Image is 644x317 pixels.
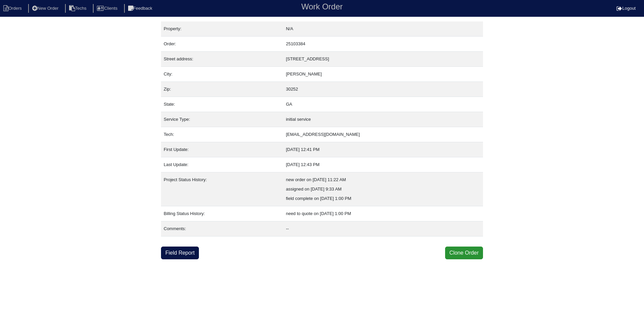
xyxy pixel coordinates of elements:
td: N/A [283,21,483,37]
td: GA [283,97,483,112]
td: Comments: [161,221,283,236]
td: [DATE] 12:41 PM [283,142,483,157]
td: City: [161,67,283,82]
li: Feedback [124,4,158,13]
td: Street address: [161,52,283,67]
a: Logout [616,6,636,11]
td: -- [283,221,483,236]
td: [STREET_ADDRESS] [283,52,483,67]
td: 25103384 [283,37,483,52]
li: Clients [93,4,123,13]
button: Clone Order [445,247,483,259]
td: [PERSON_NAME] [283,67,483,82]
td: Service Type: [161,112,283,127]
a: Techs [65,6,92,11]
li: Techs [65,4,92,13]
td: State: [161,97,283,112]
td: 30252 [283,82,483,97]
td: Order: [161,37,283,52]
div: new order on [DATE] 11:22 AM [286,175,480,184]
td: Property: [161,21,283,37]
div: assigned on [DATE] 9:33 AM [286,184,480,194]
a: New Order [28,6,64,11]
td: First Update: [161,142,283,157]
td: [DATE] 12:43 PM [283,157,483,172]
div: field complete on [DATE] 1:00 PM [286,194,480,203]
td: Zip: [161,82,283,97]
td: [EMAIL_ADDRESS][DOMAIN_NAME] [283,127,483,142]
td: Tech: [161,127,283,142]
td: Last Update: [161,157,283,172]
td: Billing Status History: [161,206,283,221]
div: need to quote on [DATE] 1:00 PM [286,209,480,218]
td: Project Status History: [161,172,283,206]
a: Clients [93,6,123,11]
a: Field Report [161,247,199,259]
td: initial service [283,112,483,127]
li: New Order [28,4,64,13]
